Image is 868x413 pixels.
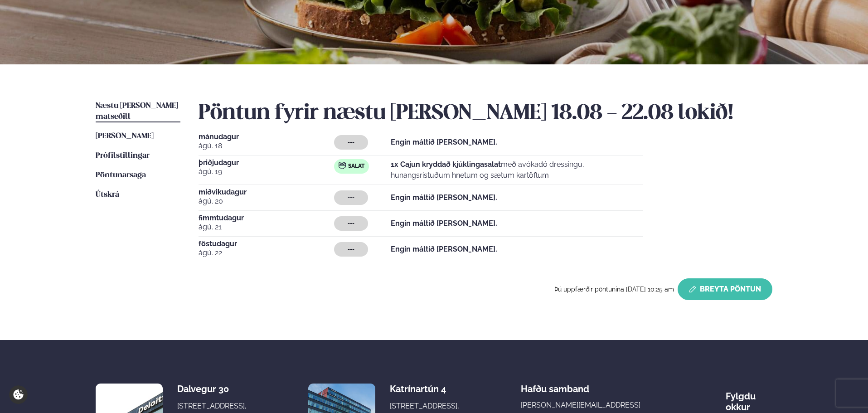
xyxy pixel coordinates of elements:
[348,194,354,201] span: ---
[199,159,334,166] span: þriðjudagur
[96,152,150,160] span: Prófílstillingar
[96,131,154,142] a: [PERSON_NAME]
[199,196,334,207] span: ágú. 20
[391,159,643,181] p: með avókadó dressingu, hunangsristuðum hnetum og sætum kartöflum
[96,132,154,140] span: [PERSON_NAME]
[96,101,180,122] a: Næstu [PERSON_NAME] matseðill
[391,193,497,202] strong: Engin máltíð [PERSON_NAME].
[199,141,334,151] span: ágú. 18
[348,220,354,227] span: ---
[199,166,334,177] span: ágú. 19
[96,191,119,199] span: Útskrá
[391,138,497,146] strong: Engin máltíð [PERSON_NAME].
[96,171,146,179] span: Pöntunarsaga
[339,162,346,169] img: salad.svg
[96,170,146,181] a: Pöntunarsaga
[199,222,334,233] span: ágú. 21
[96,102,178,121] span: Næstu [PERSON_NAME] matseðill
[726,384,772,413] div: Fylgdu okkur
[678,278,772,300] button: Breyta Pöntun
[96,151,150,161] a: Prófílstillingar
[199,189,334,196] span: miðvikudagur
[348,163,364,170] span: Salat
[390,384,462,394] div: Katrínartún 4
[9,385,28,404] a: Cookie settings
[521,376,589,394] span: Hafðu samband
[554,286,674,293] span: Þú uppfærðir pöntunina [DATE] 10:25 am
[199,101,772,126] h2: Pöntun fyrir næstu [PERSON_NAME] 18.08 - 22.08 lokið!
[199,240,334,248] span: föstudagur
[199,248,334,258] span: ágú. 22
[199,214,334,222] span: fimmtudagur
[96,189,119,200] a: Útskrá
[391,245,497,253] strong: Engin máltíð [PERSON_NAME].
[199,133,334,141] span: mánudagur
[177,384,249,394] div: Dalvegur 30
[348,139,354,146] span: ---
[391,219,497,228] strong: Engin máltíð [PERSON_NAME].
[391,160,501,169] strong: 1x Cajun kryddað kjúklingasalat
[348,246,354,253] span: ---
